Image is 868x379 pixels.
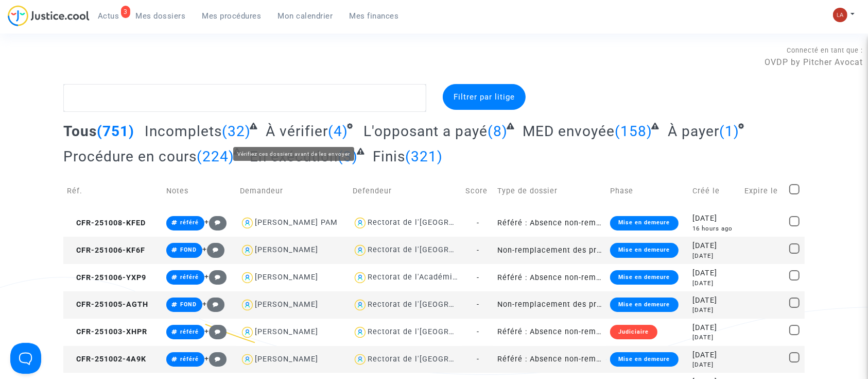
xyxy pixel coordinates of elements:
span: L'opposant a payé [363,123,488,140]
img: icon-user.svg [240,325,255,340]
span: Connecté en tant que : [787,46,863,54]
td: Phase [606,173,689,209]
div: Mise en demeure [610,216,678,230]
div: [DATE] [693,333,738,342]
span: CFR-251006-KF6F [67,246,145,255]
a: Mes finances [341,8,407,24]
span: Filtrer par litige [454,92,515,102]
span: - [477,327,479,336]
img: icon-user.svg [353,352,368,367]
span: (224) [197,148,234,165]
a: Mes procédures [194,8,270,24]
img: jc-logo.svg [8,5,90,26]
td: Demandeur [236,173,349,209]
div: [DATE] [693,350,738,361]
span: - [477,355,479,364]
span: MED envoyée [523,123,615,140]
div: [DATE] [693,213,738,224]
div: Rectorat de l'[GEOGRAPHIC_DATA] [368,327,499,336]
td: Score [462,173,494,209]
span: En exécution [250,148,338,165]
img: icon-user.svg [353,298,368,312]
div: Judiciaire [610,325,657,339]
span: - [477,300,479,309]
td: Référé : Absence non-remplacée de professeur depuis plus de 15 jours [494,319,606,346]
span: Finis [373,148,405,165]
img: icon-user.svg [240,216,255,230]
span: CFR-251005-AGTH [67,300,148,309]
div: Mise en demeure [610,270,678,285]
span: (32) [222,123,251,140]
div: [PERSON_NAME] PAM [255,218,338,227]
img: icon-user.svg [240,243,255,258]
div: [DATE] [693,268,738,279]
span: + [204,327,227,336]
div: [DATE] [693,279,738,288]
span: + [204,272,227,281]
span: - [477,246,479,255]
span: CFR-251003-XHPR [67,327,147,336]
div: [DATE] [693,360,738,369]
span: CFR-251006-YXP9 [67,273,146,282]
img: icon-user.svg [240,298,255,312]
td: Defendeur [349,173,462,209]
img: icon-user.svg [353,325,368,340]
div: [PERSON_NAME] [255,245,318,254]
span: (158) [615,123,652,140]
span: + [204,354,227,363]
div: Mise en demeure [610,352,678,367]
span: (3) [338,148,358,165]
span: Procédure en cours [63,148,197,165]
td: Non-remplacement des professeurs/enseignants absents [494,291,606,319]
span: Actus [98,11,119,21]
div: Rectorat de l'[GEOGRAPHIC_DATA] [368,218,499,227]
span: (8) [488,123,508,140]
div: [PERSON_NAME] [255,300,318,309]
span: CFR-251002-4A9K [67,355,146,364]
td: Expire le [741,173,785,209]
span: - [477,219,479,227]
div: Rectorat de l'[GEOGRAPHIC_DATA] [368,355,499,364]
img: 3f9b7d9779f7b0ffc2b90d026f0682a9 [833,8,847,22]
span: Mes dossiers [136,11,186,21]
span: FOND [180,301,197,308]
img: icon-user.svg [240,270,255,285]
span: FOND [180,246,197,253]
span: Mon calendrier [278,11,333,21]
span: CFR-251008-KFED [67,219,146,227]
span: (1) [719,123,739,140]
span: Tous [63,123,97,140]
span: + [202,245,224,254]
img: icon-user.svg [353,243,368,258]
td: Créé le [689,173,741,209]
div: 16 hours ago [693,224,738,233]
span: + [202,300,224,308]
td: Référé : Absence non-remplacée de professeur depuis plus de 15 jours [494,346,606,373]
div: [DATE] [693,240,738,252]
span: Mes finances [350,11,399,21]
div: [DATE] [693,306,738,315]
img: icon-user.svg [353,216,368,230]
td: Référé : Absence non-remplacée de professeur depuis plus de 15 jours [494,264,606,291]
a: 3Actus [90,8,128,24]
span: À vérifier [266,123,328,140]
span: référé [180,274,199,281]
span: (4) [328,123,348,140]
span: + [204,218,227,226]
td: Type de dossier [494,173,606,209]
span: référé [180,356,199,362]
div: Rectorat de l'[GEOGRAPHIC_DATA] [368,300,499,309]
div: Rectorat de l'[GEOGRAPHIC_DATA] [368,245,499,254]
div: [DATE] [693,322,738,334]
span: - [477,273,479,282]
a: Mon calendrier [270,8,341,24]
span: Mes procédures [202,11,262,21]
div: [PERSON_NAME] [255,355,318,364]
iframe: Help Scout Beacon - Open [10,343,41,374]
a: Mes dossiers [128,8,194,24]
div: [DATE] [693,252,738,260]
img: icon-user.svg [240,352,255,367]
td: Non-remplacement des professeurs/enseignants absents [494,237,606,264]
div: [PERSON_NAME] [255,273,318,282]
span: À payer [668,123,719,140]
